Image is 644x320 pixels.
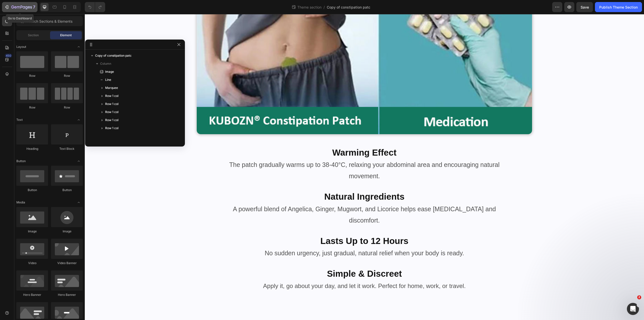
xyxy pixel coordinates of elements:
span: Row 1 col [105,93,118,98]
button: 7 [2,2,37,12]
div: Undo/Redo [85,2,105,12]
strong: Warming Effect [248,133,312,143]
div: Hero Banner [16,293,48,297]
span: Element [60,33,72,38]
span: Layout [16,45,26,49]
div: Publish Theme Section [599,5,638,10]
span: Marquee [105,85,118,90]
div: 450 [5,54,12,58]
span: Image [105,69,114,74]
div: Text Block [51,147,83,151]
span: Row 1 col [105,118,118,123]
span: 2 [637,295,641,299]
div: Heading [16,147,48,151]
span: Row 1 col [105,101,118,106]
button: Save [576,2,593,12]
div: Image [16,229,48,234]
span: Copy of constipation patc [327,5,370,10]
div: Button [51,188,83,192]
span: Save [581,5,589,9]
div: Row [16,105,48,110]
div: Hero Banner [51,293,83,297]
span: Theme section [296,5,323,10]
p: 7 [33,4,35,10]
div: Row [16,74,48,78]
div: Image [51,229,83,234]
span: Line [105,77,111,82]
p: The patch gradually warms up to 38-40°C, relaxing your abdominal area and encouraging natural mov... [137,145,422,168]
span: Text [16,118,23,122]
span: Button [16,159,26,163]
div: Row [51,74,83,78]
p: Apply it, go about your day, and let it work. Perfect for home, work, or travel. [137,266,422,277]
span: Toggle open [75,116,83,124]
span: Toggle open [75,43,83,51]
strong: Lasts Up to 12 Hours [235,222,324,232]
div: Row [51,105,83,110]
span: Toggle open [75,198,83,206]
span: Media [16,200,25,205]
strong: Natural Ingredients [239,177,320,187]
div: Button [16,188,48,192]
div: Video [16,261,48,265]
strong: Simple & Discreet [242,255,317,264]
span: Copy of constipation patc [95,53,132,58]
span: Column [100,61,111,66]
button: Publish Theme Section [595,2,642,12]
iframe: Intercom live chat [627,303,639,315]
div: Video Banner [51,261,83,265]
p: No sudden urgency, just gradual, natural relief when your body is ready. [137,233,422,245]
span: / [324,5,325,10]
span: Row 1 col [105,110,118,115]
iframe: Design area [85,14,644,320]
span: Section [28,33,39,38]
p: A powerful blend of Angelica, Ginger, Mugwort, and Licorice helps ease [MEDICAL_DATA] and discomf... [137,189,422,212]
span: Toggle open [75,157,83,165]
span: Row 1 col [105,126,118,131]
input: Search Sections & Elements [16,16,83,26]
